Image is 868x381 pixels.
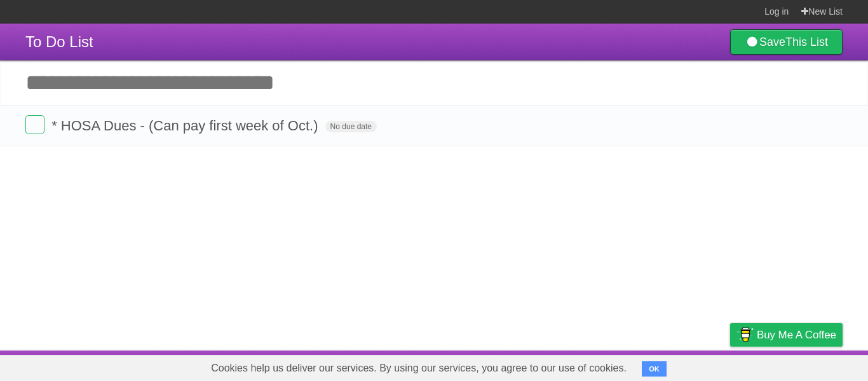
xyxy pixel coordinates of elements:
button: OK [642,361,667,377]
label: Done [25,115,44,134]
a: Terms [670,354,698,378]
a: Privacy [714,354,747,378]
span: To Do List [25,33,93,50]
b: This List [785,36,828,48]
span: Buy me a coffee [757,324,836,346]
a: Suggest a feature [763,354,843,378]
span: Cookies help us deliver our services. By using our services, you agree to our use of cookies. [198,356,639,381]
a: SaveThis List [730,29,843,55]
a: About [561,354,588,378]
span: No due date [325,121,377,132]
a: Buy me a coffee [730,323,843,347]
img: Buy me a coffee [736,324,754,345]
span: * HOSA Dues - (Can pay first week of Oct.) [51,118,321,134]
a: Developers [603,354,654,378]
